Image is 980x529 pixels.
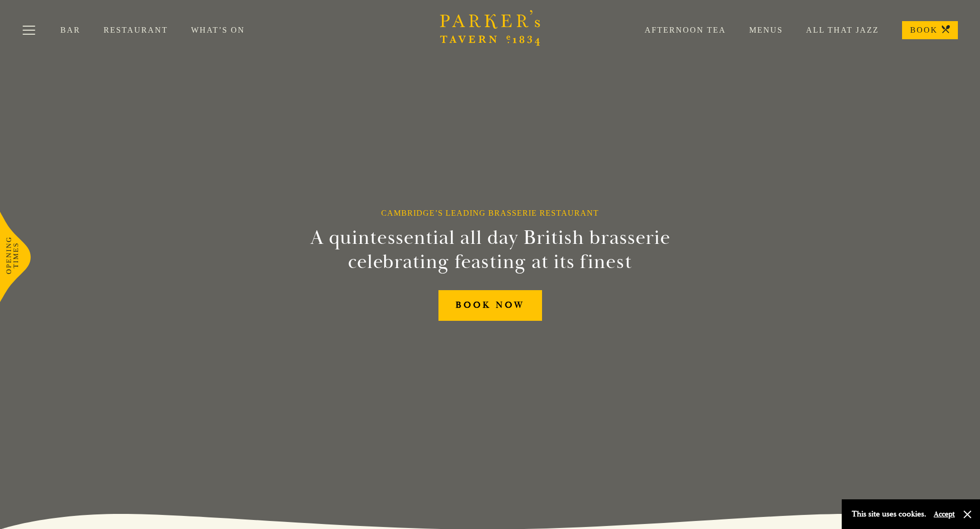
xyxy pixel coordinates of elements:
button: Accept [934,509,955,519]
h2: A quintessential all day British brasserie celebrating feasting at its finest [261,226,720,274]
p: This site uses cookies. [852,507,926,521]
button: Close and accept [962,509,972,519]
h1: Cambridge’s Leading Brasserie Restaurant [381,208,599,218]
a: BOOK NOW [438,290,542,321]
